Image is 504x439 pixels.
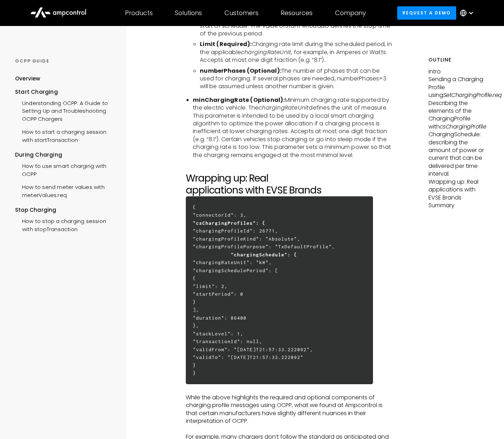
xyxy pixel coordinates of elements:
div: Stop Charging [15,206,116,214]
i: chargingRateUnit [241,48,291,56]
li: The number of phases that can be used for charging. If several phases are needed, numberPhases=3 ... [200,67,394,91]
div: Start Charging [15,88,116,96]
i: StartPeriod [285,22,317,30]
p: While the above highlights the required and optional components of charging profile messages usin... [186,394,394,425]
div: During Charging [15,151,116,159]
p: Sending a Charging Profile using [428,76,489,99]
b: numberPhases (Optional): [200,67,281,75]
a: How to stop a charging session with stopTransaction [15,214,116,235]
p: ‍ [186,165,394,172]
a: How to use smart charging with OCPP [15,159,116,180]
p: ChargingSchedule: describing the amount of power or current that can be delivered per time interval. [428,131,489,178]
p: ‍ [186,386,394,394]
p: Summary [428,202,489,209]
a: How to send meter values with meterValues.req [15,180,116,201]
strong: "chargingSchedule": { [231,252,297,257]
b: minChargingRate (Optional): [193,96,284,104]
div: Customers [224,9,258,17]
li: Minimum charging rate supported by the electric vehicle. The defines the unit of measure. This pa... [193,96,394,159]
div: Products [125,9,153,17]
i: chargingRateUnit [258,104,309,112]
a: How to start a charging session with startTransaction [15,125,116,146]
h5: Outline [428,56,489,64]
b: Limit (Required): [200,40,251,48]
strong: "csChargingProfiles": { [193,220,266,226]
p: ‍ [186,425,394,433]
p: Describing the elements of the ChargingProfile with [428,99,489,131]
a: Overview [15,75,40,88]
p: Intro [428,68,489,76]
a: Request a demo [397,6,456,19]
em: csChargingProfile [440,123,486,131]
div: Company [335,9,366,17]
div: Solutions [175,9,202,17]
div: Resources [281,9,313,17]
em: SetChargingProfile.req [443,91,502,99]
div: OCPP GUIDE [15,58,116,64]
p: Wrapping up: Real applications with EVSE Brands [428,178,489,202]
h6: { "connectorId": 3, "chargingProfileId": 26771, "chargingProfileKind": "Absolute", "chargingProfi... [186,196,373,384]
li: Charging rate limit during the scheduled period, in the applicable , for example, in Amperes or W... [200,40,394,64]
h2: Wrapping up: Real applications with EVSE Brands [186,172,394,196]
div: Overview [15,75,40,83]
a: Understanding OCPP: A Guide to Setting Up and Troubleshooting OCPP Chargers [15,96,116,125]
